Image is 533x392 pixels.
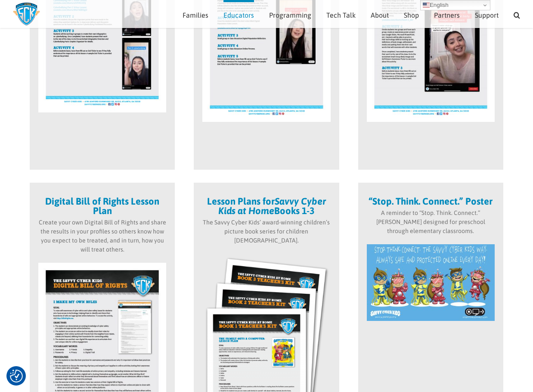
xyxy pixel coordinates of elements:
[13,2,40,26] img: Savvy Cyber Kids Logo
[475,12,499,19] span: Support
[223,12,254,19] span: Educators
[269,12,311,19] span: Programming
[404,12,419,19] span: Shop
[202,218,330,245] p: The Savvy Cyber Kids’ award-winning children’s picture book series for children [DEMOGRAPHIC_DATA].
[207,196,275,207] strong: Lesson Plans for
[10,370,23,383] button: Consent Preferences
[423,2,430,9] img: en
[369,196,493,207] strong: “Stop. Think. Connect.” Poster
[434,12,460,19] span: Partners
[371,12,389,19] span: About
[367,208,495,236] p: A reminder to “Stop. Think. Connect.” [PERSON_NAME] designed for preschool through elementary cla...
[183,12,208,19] span: Families
[218,196,326,216] em: Savvy Cyber Kids at Home
[38,218,166,254] p: Create your own Digital Bill of Rights and share the results in your profiles so others know how ...
[45,196,159,216] strong: Digital Bill of Rights Lesson Plan
[367,244,495,321] img: StopThinkConnect-poster
[326,12,356,19] span: Tech Talk
[10,370,23,383] img: Revisit consent button
[218,196,326,216] strong: Books 1-3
